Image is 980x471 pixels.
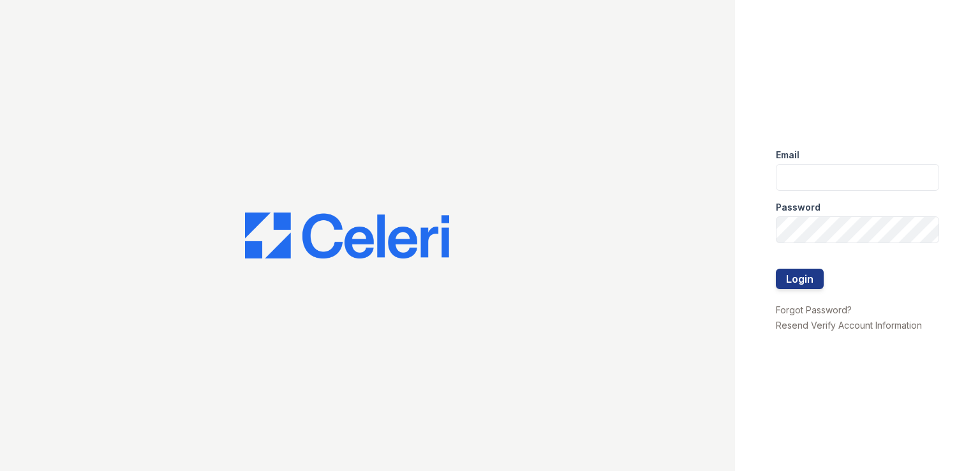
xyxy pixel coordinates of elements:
a: Resend Verify Account Information [776,320,922,331]
img: CE_Logo_Blue-a8612792a0a2168367f1c8372b55b34899dd931a85d93a1a3d3e32e68fde9ad4.png [245,213,449,258]
label: Email [776,149,799,161]
button: Login [776,269,824,289]
label: Password [776,201,820,214]
a: Forgot Password? [776,304,852,315]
